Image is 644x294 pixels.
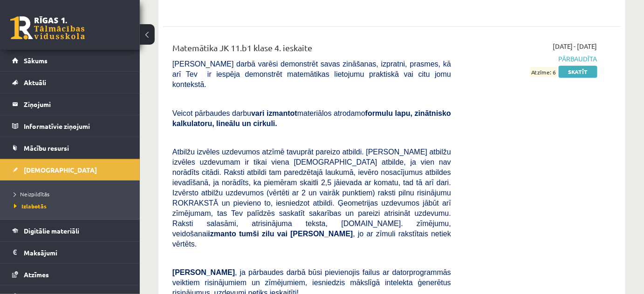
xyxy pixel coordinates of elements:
b: izmanto [208,230,236,238]
a: Rīgas 1. Tālmācības vidusskola [10,16,85,40]
span: [PERSON_NAME] [172,268,235,276]
a: Mācību resursi [12,137,128,159]
a: Neizpildītās [14,190,130,198]
b: vari izmantot [251,109,297,117]
span: Veicot pārbaudes darbu materiālos atrodamo [172,109,451,127]
a: Informatīvie ziņojumi [12,115,128,137]
a: Aktuāli [12,72,128,93]
span: Mācību resursi [24,144,69,152]
span: [PERSON_NAME] darbā varēsi demonstrēt savas zināšanas, izpratni, prasmes, kā arī Tev ir iespēja d... [172,60,451,88]
a: Ziņojumi [12,94,128,115]
span: [DEMOGRAPHIC_DATA] [24,166,97,174]
a: Sākums [12,50,128,71]
a: Atzīmes [12,264,128,285]
legend: Informatīvie ziņojumi [24,115,128,137]
a: [DEMOGRAPHIC_DATA] [12,159,128,180]
a: Digitālie materiāli [12,220,128,241]
span: Atbilžu izvēles uzdevumos atzīmē tavuprāt pareizo atbildi. [PERSON_NAME] atbilžu izvēles uzdevuma... [172,148,451,248]
span: [DATE] - [DATE] [553,41,597,51]
legend: Maksājumi [24,242,128,263]
a: Skatīt [559,66,597,78]
span: Pārbaudīta [465,54,597,64]
span: Izlabotās [14,202,47,210]
span: Digitālie materiāli [24,227,79,235]
b: tumši zilu vai [PERSON_NAME] [239,230,353,238]
legend: Ziņojumi [24,94,128,115]
div: Matemātika JK 11.b1 klase 4. ieskaite [172,41,451,59]
a: Izlabotās [14,202,130,210]
a: Maksājumi [12,242,128,263]
b: formulu lapu, zinātnisko kalkulatoru, lineālu un cirkuli. [172,109,451,127]
span: Sākums [24,56,48,65]
span: Neizpildītās [14,190,49,198]
span: Atzīmes [24,270,49,279]
span: Aktuāli [24,78,46,87]
span: Atzīme: 6 [530,67,557,77]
